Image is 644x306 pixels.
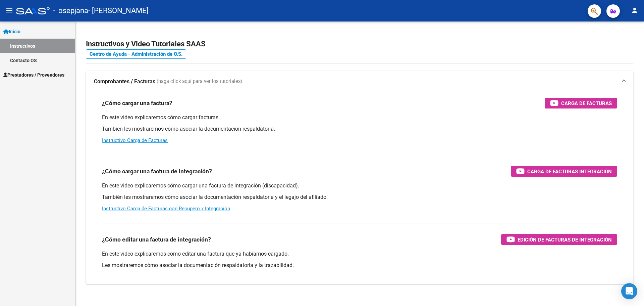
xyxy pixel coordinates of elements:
[53,3,88,18] span: - osepjana
[102,114,617,121] p: En este video explicaremos cómo cargar facturas.
[3,71,64,79] span: Prestadores / Proveedores
[102,98,172,108] h3: ¿Cómo cargar una factura?
[102,206,230,212] a: Instructivo Carga de Facturas con Recupero x Integración
[102,262,617,269] p: Les mostraremos cómo asociar la documentación respaldatoria y la trazabilidad.
[102,193,617,201] p: También les mostraremos cómo asociar la documentación respaldatoria y el legajo del afiliado.
[88,3,149,18] span: - [PERSON_NAME]
[102,167,212,176] h3: ¿Cómo cargar una factura de integración?
[5,6,13,14] mat-icon: menu
[86,92,633,284] div: Comprobantes / Facturas (haga click aquí para ver los tutoriales)
[94,78,155,85] strong: Comprobantes / Facturas
[527,167,612,176] span: Carga de Facturas Integración
[3,28,20,35] span: Inicio
[86,49,186,59] a: Centro de Ayuda - Administración de O.S.
[102,137,168,143] a: Instructivo Carga de Facturas
[561,99,612,107] span: Carga de Facturas
[86,38,633,50] h2: Instructivos y Video Tutoriales SAAS
[102,182,617,189] p: En este video explicaremos cómo cargar una factura de integración (discapacidad).
[102,250,617,258] p: En este video explicaremos cómo editar una factura que ya habíamos cargado.
[157,78,242,85] span: (haga click aquí para ver los tutoriales)
[518,235,612,244] span: Edición de Facturas de integración
[545,98,617,108] button: Carga de Facturas
[501,234,617,245] button: Edición de Facturas de integración
[86,71,633,92] mat-expansion-panel-header: Comprobantes / Facturas (haga click aquí para ver los tutoriales)
[621,283,637,299] div: Open Intercom Messenger
[102,235,211,244] h3: ¿Cómo editar una factura de integración?
[102,125,617,133] p: También les mostraremos cómo asociar la documentación respaldatoria.
[631,6,639,14] mat-icon: person
[511,166,617,177] button: Carga de Facturas Integración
